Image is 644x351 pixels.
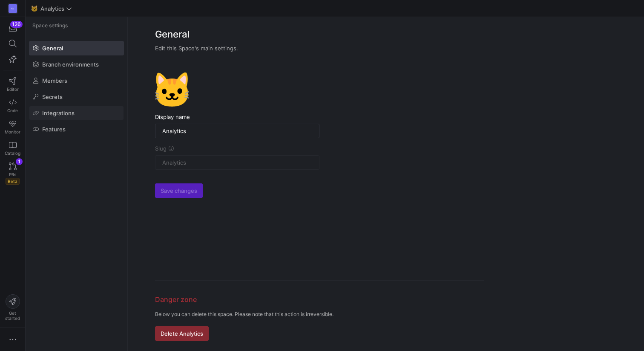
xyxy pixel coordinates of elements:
div: 126 [10,21,23,28]
a: Branch environments [29,57,124,72]
button: 126 [3,20,22,36]
span: 🐱 [155,73,189,107]
button: Delete Analytics [155,326,209,341]
a: PRsBeta1 [3,159,22,188]
span: Delete Analytics [161,330,203,337]
div: AV [9,4,17,13]
span: Code [7,108,18,113]
a: Secrets [29,90,124,104]
a: Editor [3,74,22,95]
a: AV [3,1,22,16]
span: Monitor [5,129,20,134]
span: Catalog [5,151,20,156]
button: Getstarted [3,291,22,324]
span: Slug [155,145,167,152]
span: Integrations [42,110,75,116]
span: Features [42,126,66,133]
a: Code [3,95,22,116]
button: 🐱Analytics [29,3,74,14]
span: Get started [5,310,20,321]
span: Beta [6,178,20,185]
a: Monitor [3,116,22,138]
span: PRs [9,172,16,177]
span: Space settings [32,23,68,29]
a: Members [29,73,124,88]
h3: Danger zone [155,294,484,305]
span: Branch environments [42,61,99,68]
div: 1 [16,158,23,165]
p: Below you can delete this space. Please note that this action is irreversible. [155,311,484,317]
span: General [42,45,63,52]
a: Integrations [29,106,124,120]
span: Editor [7,87,19,92]
span: Secrets [42,93,63,100]
span: 🐱 [31,6,37,12]
span: Members [42,77,67,84]
a: Catalog [3,138,22,159]
span: Analytics [40,5,64,12]
h2: General [155,27,484,41]
a: Features [29,122,124,136]
a: General [29,41,124,55]
div: Edit this Space's main settings. [155,45,484,52]
span: Display name [155,113,190,120]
